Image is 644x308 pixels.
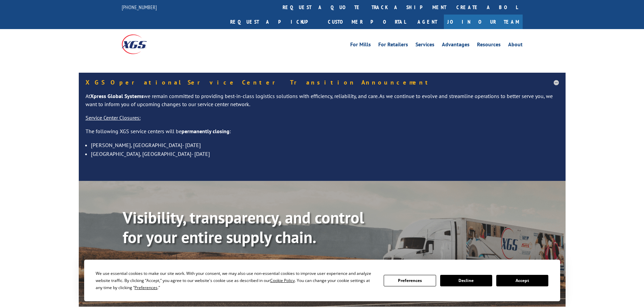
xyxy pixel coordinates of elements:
[86,127,559,141] p: The following XGS service centers will be :
[440,275,492,286] button: Decline
[135,285,158,290] span: Preferences
[444,15,523,29] a: Join Our Team
[86,79,559,86] h5: XGS Operational Service Center Transition Announcement
[442,42,470,49] a: Advantages
[415,42,434,49] a: Services
[90,93,144,99] strong: Xpress Global Systems
[84,260,560,301] div: Cookie Consent Prompt
[182,128,230,135] strong: permanently closing
[384,275,436,286] button: Preferences
[508,42,523,49] a: About
[350,42,371,49] a: For Mills
[496,275,548,286] button: Accept
[123,207,364,247] b: Visibility, transparency, and control for your entire supply chain.
[225,15,323,29] a: Request a pickup
[86,114,141,121] u: Service Center Closures:
[477,42,501,49] a: Resources
[91,149,559,158] li: [GEOGRAPHIC_DATA], [GEOGRAPHIC_DATA]- [DATE]
[122,4,157,10] a: [PHONE_NUMBER]
[270,278,295,283] span: Cookie Policy
[91,141,559,149] li: [PERSON_NAME], [GEOGRAPHIC_DATA]- [DATE]
[323,15,411,29] a: Customer Portal
[411,15,444,29] a: Agent
[378,42,408,49] a: For Retailers
[96,270,376,291] div: We use essential cookies to make our site work. With your consent, we may also use non-essential ...
[86,92,559,114] p: At we remain committed to providing best-in-class logistics solutions with efficiency, reliabilit...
